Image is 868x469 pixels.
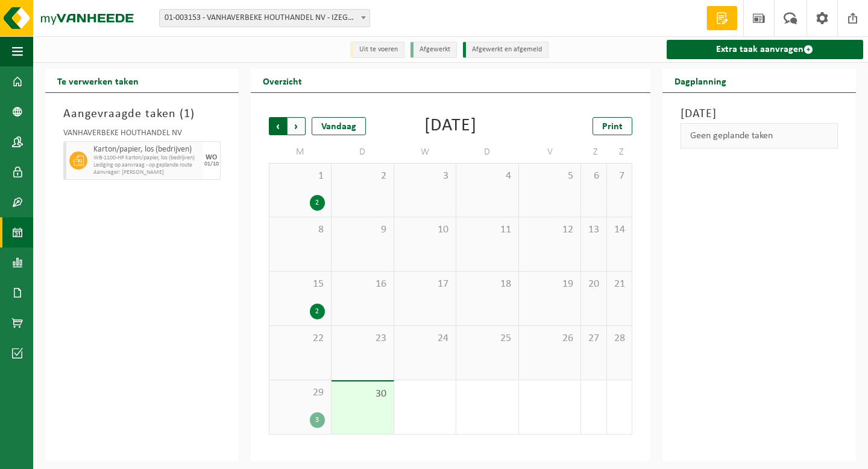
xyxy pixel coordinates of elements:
td: M [269,141,332,163]
span: 2 [338,170,388,183]
span: Volgende [288,117,306,135]
span: 6 [587,170,600,183]
span: 30 [338,388,388,401]
span: 22 [275,332,325,345]
span: 01-003153 - VANHAVERBEKE HOUTHANDEL NV - IZEGEM [159,9,370,27]
span: 7 [613,170,626,183]
span: Print [602,122,623,132]
div: Geen geplande taken [681,123,838,148]
span: 29 [275,386,325,400]
span: Vorige [269,117,287,135]
h3: [DATE] [681,105,838,123]
span: 16 [338,278,388,291]
li: Afgewerkt en afgemeld [463,42,549,58]
span: 19 [525,278,575,291]
span: 11 [462,223,512,237]
span: WB-1100-HP karton/papier, los (bedrijven) [93,155,200,162]
span: 20 [587,278,600,291]
span: 1 [184,108,190,120]
span: 17 [400,278,450,291]
h2: Te verwerken taken [45,69,151,92]
td: D [456,141,519,163]
td: Z [607,141,632,163]
li: Uit te voeren [350,42,404,58]
span: 8 [275,223,325,237]
td: D [332,141,394,163]
li: Afgewerkt [410,42,457,58]
span: 24 [400,332,450,345]
span: 27 [587,332,600,345]
div: [DATE] [424,117,477,135]
span: 23 [338,332,388,345]
span: 1 [275,170,325,183]
div: VANHAVERBEKE HOUTHANDEL NV [63,129,221,141]
h2: Overzicht [251,69,314,92]
span: 14 [613,223,626,237]
span: Lediging op aanvraag - op geplande route [93,162,200,169]
span: 28 [613,332,626,345]
div: 2 [310,195,325,211]
td: Z [581,141,606,163]
a: Print [593,117,632,135]
div: 2 [310,304,325,319]
h3: Aangevraagde taken ( ) [63,105,221,123]
span: Aanvrager: [PERSON_NAME] [93,169,200,176]
span: 10 [400,223,450,237]
span: 21 [613,278,626,291]
span: 12 [525,223,575,237]
span: 15 [275,278,325,291]
span: 4 [462,170,512,183]
span: 01-003153 - VANHAVERBEKE HOUTHANDEL NV - IZEGEM [160,10,370,27]
span: 26 [525,332,575,345]
td: W [394,141,457,163]
div: 3 [310,412,325,428]
span: 25 [462,332,512,345]
a: Extra taak aanvragen [667,40,863,59]
span: 3 [400,170,450,183]
span: 13 [587,223,600,237]
span: Karton/papier, los (bedrijven) [93,145,200,155]
span: 5 [525,170,575,183]
span: 9 [338,223,388,237]
div: WO [206,154,217,161]
td: V [519,141,582,163]
span: 18 [462,278,512,291]
div: 01/10 [204,161,219,167]
h2: Dagplanning [662,69,738,92]
div: Vandaag [312,117,366,135]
